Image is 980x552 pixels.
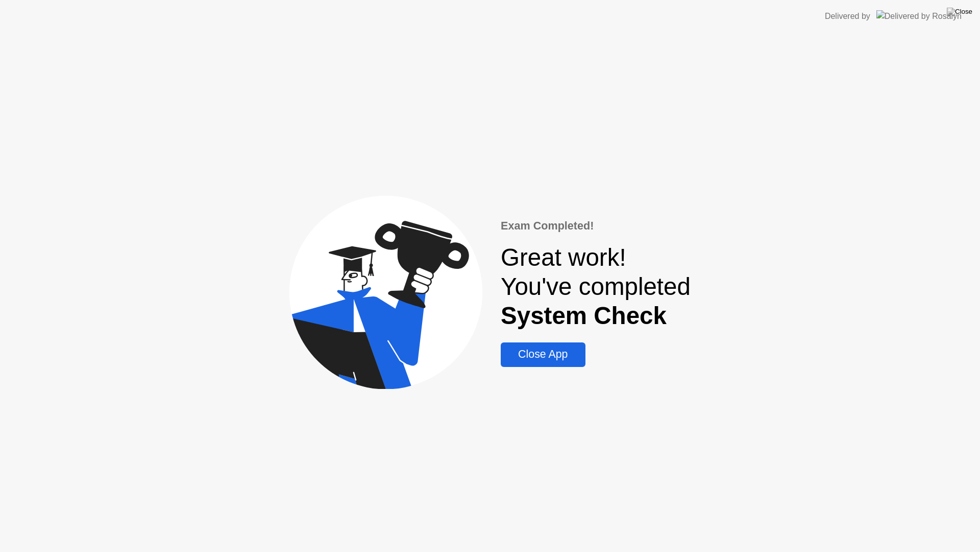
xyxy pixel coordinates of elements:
[876,10,962,22] img: Delivered by Rosalyn
[501,342,585,367] button: Close App
[504,348,582,361] div: Close App
[947,8,972,16] img: Close
[501,243,691,330] div: Great work! You've completed
[825,10,870,22] div: Delivered by
[501,218,691,234] div: Exam Completed!
[501,302,667,329] b: System Check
